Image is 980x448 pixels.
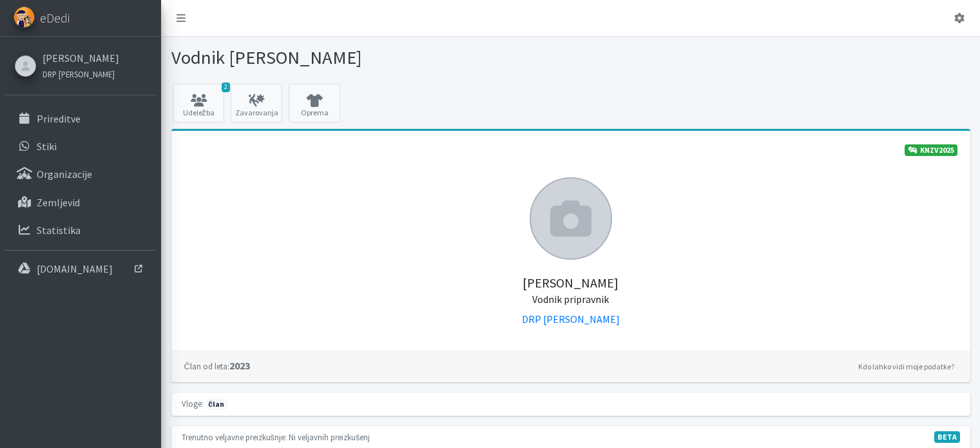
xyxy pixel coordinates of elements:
[173,84,224,122] a: 2 Udeležba
[184,359,250,372] strong: 2023
[855,359,957,375] a: Kdo lahko vidi moje podatke?
[37,196,80,209] p: Zemljevid
[37,224,81,237] p: Statistika
[5,190,156,215] a: Zemljevid
[5,106,156,131] a: Prireditve
[14,6,35,28] img: eDedi
[40,8,70,28] span: eDedi
[934,431,960,443] span: V fazi razvoja
[182,432,287,442] small: Trenutno veljavne preizkušnje:
[522,313,620,326] a: DRP [PERSON_NAME]
[231,84,282,122] a: Zavarovanja
[5,133,156,159] a: Stiki
[37,168,92,180] p: Organizacije
[5,256,156,282] a: [DOMAIN_NAME]
[222,83,230,92] span: 2
[532,293,609,306] small: Vodnik pripravnik
[289,432,370,442] small: Ni veljavnih preizkušenj
[43,66,119,81] a: DRP [PERSON_NAME]
[184,260,957,306] h5: [PERSON_NAME]
[37,112,81,125] p: Prireditve
[182,398,204,409] small: Vloge:
[905,144,957,156] a: KNZV2025
[37,140,57,153] p: Stiki
[5,161,156,187] a: Organizacije
[184,361,229,371] small: Član od leta:
[43,69,115,79] small: DRP [PERSON_NAME]
[5,217,156,243] a: Statistika
[43,50,119,66] a: [PERSON_NAME]
[289,84,340,122] a: Oprema
[37,262,113,275] p: [DOMAIN_NAME]
[206,398,227,410] span: član
[171,46,566,69] h1: Vodnik [PERSON_NAME]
